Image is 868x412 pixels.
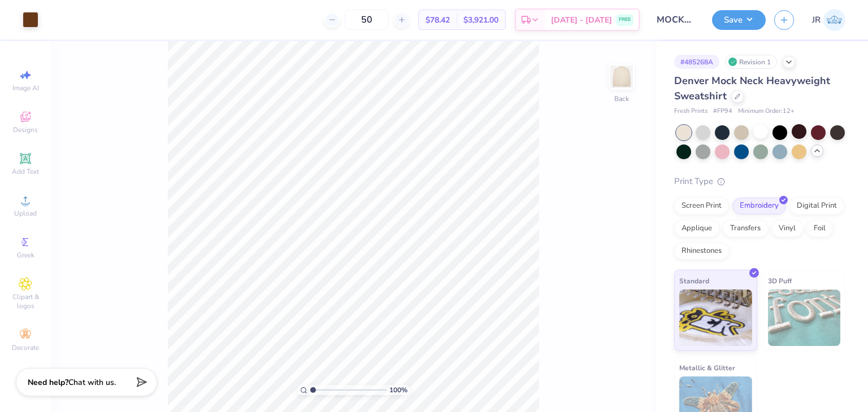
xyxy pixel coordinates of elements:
span: $78.42 [426,14,450,26]
div: Back [614,94,629,104]
span: Metallic & Glitter [679,362,735,374]
span: Greek [17,251,34,260]
span: Denver Mock Neck Heavyweight Sweatshirt [674,74,830,103]
div: Print Type [674,175,845,188]
span: Image AI [12,84,39,93]
div: Vinyl [771,220,803,237]
div: Applique [674,220,719,237]
span: Standard [679,275,709,287]
span: Add Text [12,167,39,176]
span: Decorate [12,343,39,352]
span: FREE [619,16,631,24]
span: JR [812,14,821,27]
div: Foil [806,220,833,237]
a: JR [812,9,845,31]
img: 3D Puff [768,290,841,346]
span: $3,921.00 [463,14,498,26]
input: Untitled Design [648,8,704,31]
span: Clipart & logos [6,292,45,310]
span: Designs [13,125,38,134]
div: Rhinestones [674,243,729,260]
span: 100 % [389,385,407,395]
div: Screen Print [674,198,729,214]
strong: Need help? [28,377,68,388]
span: Minimum Order: 12 + [738,107,795,116]
span: Upload [14,209,37,218]
span: 3D Puff [768,275,792,287]
div: Transfers [723,220,768,237]
div: Revision 1 [725,55,777,69]
img: Standard [679,290,752,346]
input: – – [345,10,389,30]
div: Digital Print [789,198,844,214]
span: # FP94 [713,107,732,116]
span: Fresh Prints [674,107,708,116]
div: # 485268A [674,55,719,69]
span: Chat with us. [68,377,116,388]
img: Back [610,65,633,88]
img: Joshua Ryan Almeida [823,9,845,31]
button: Save [712,10,766,30]
span: [DATE] - [DATE] [551,14,612,26]
div: Embroidery [732,198,786,214]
